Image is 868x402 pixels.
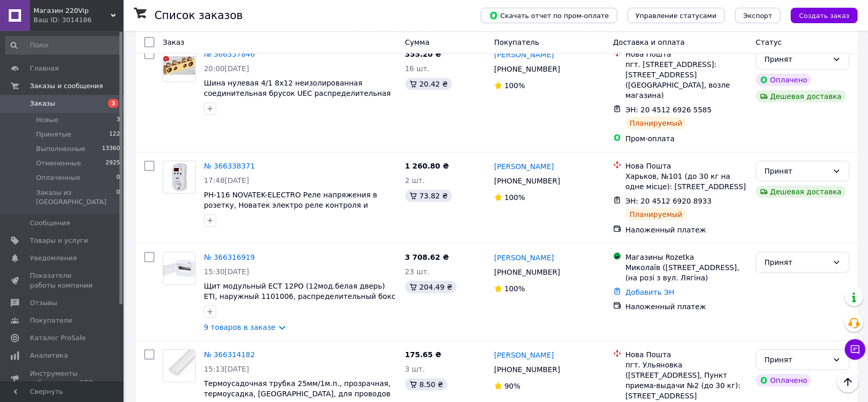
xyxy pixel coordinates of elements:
[489,11,609,20] span: Скачать отчет по пром-оплате
[204,282,395,300] a: Щит модульный ECT 12PO (12мод.белая дверь) ETI, наружный 1101006, распределительный бокс
[492,362,562,377] div: [PHONE_NUMBER]
[163,38,184,46] span: Заказ
[36,159,81,168] span: Отмененные
[30,99,55,108] span: Заказы
[405,78,452,90] div: 20.42 ₴
[163,252,196,285] a: Фото товару
[109,130,120,139] span: 122
[626,161,748,171] div: Нова Пошта
[106,159,120,168] span: 2925
[30,81,103,91] span: Заказы и сообщения
[780,11,858,19] a: Создать заказ
[494,350,554,360] a: [PERSON_NAME]
[626,225,748,235] div: Наложенный платеж
[756,38,782,46] span: Статус
[791,8,858,23] button: Создать заказ
[626,301,748,312] div: Наложенный платеж
[405,64,430,73] span: 16 шт.
[735,8,780,23] button: Экспорт
[169,161,189,193] img: Фото товару
[636,12,717,20] span: Управление статусами
[204,350,255,359] a: № 366314182
[154,9,243,22] h1: Список заказов
[626,252,748,262] div: Магазины Rozetka
[405,281,457,293] div: 204.49 ₴
[30,219,70,228] span: Сообщения
[492,174,562,188] div: [PHONE_NUMBER]
[765,354,828,365] div: Принят
[30,333,85,343] span: Каталог ProSale
[626,360,748,401] div: пгт. Ульяновка ([STREET_ADDRESS], Пункт приема-выдачи №2 (до 30 кг): [STREET_ADDRESS]
[756,74,811,86] div: Оплачено
[30,64,59,73] span: Главная
[102,144,120,154] span: 13360
[204,79,391,108] a: Шина нулевая 4/1 8x12 неизолированная соединительная брусок UEC распределительная электрическая д...
[33,15,124,25] div: Ваш ID: 3014186
[845,339,865,360] button: Чат с покупателем
[765,165,828,177] div: Принят
[163,49,196,82] a: Фото товару
[626,59,748,100] div: пгт. [STREET_ADDRESS]: [STREET_ADDRESS] ([GEOGRAPHIC_DATA], возле магазина)
[405,162,449,170] span: 1 260.80 ₴
[799,12,849,20] span: Создать заказ
[163,349,196,382] a: Фото товару
[30,351,68,360] span: Аналитика
[36,115,59,125] span: Новые
[30,316,72,325] span: Покупатели
[505,81,525,90] span: 100%
[405,38,430,46] span: Сумма
[405,350,442,359] span: 175.65 ₴
[494,49,554,60] a: [PERSON_NAME]
[405,176,425,185] span: 2 шт.
[626,133,748,144] div: Пром-оплата
[204,64,249,73] span: 20:00[DATE]
[405,365,425,373] span: 3 шт.
[204,50,255,58] a: № 366357846
[405,378,447,391] div: 8.50 ₴
[30,298,57,308] span: Отзывы
[756,186,846,198] div: Дешевая доставка
[204,191,377,220] a: РН-116 NOVATEK-ELECTRO Реле напряжения в розетку, Новатек электро реле контроля и защиты от перен...
[5,36,121,55] input: Поиск
[30,369,95,388] span: Инструменты вебмастера и SEO
[116,188,120,207] span: 0
[626,117,687,129] div: Планируемый
[405,50,442,58] span: 355.20 ₴
[837,371,859,393] button: Наверх
[756,374,811,387] div: Оплачено
[505,382,520,390] span: 90%
[626,171,748,192] div: Харьков, №101 (до 30 кг на одне місце): [STREET_ADDRESS]
[492,265,562,279] div: [PHONE_NUMBER]
[481,8,617,23] button: Скачать отчет по пром-оплате
[108,99,118,108] span: 3
[405,267,430,276] span: 23 шт.
[756,90,846,103] div: Дешевая доставка
[626,262,748,283] div: Миколаїв ([STREET_ADDRESS], (на розі з вул. Лягіна)
[765,257,828,268] div: Принят
[626,106,712,114] span: ЭН: 20 4512 6926 5585
[36,144,85,154] span: Выполненные
[163,350,195,382] img: Фото товару
[36,188,116,207] span: Заказы из [GEOGRAPHIC_DATA]
[626,349,748,360] div: Нова Пошта
[505,284,525,293] span: 100%
[30,271,95,290] span: Показатели работы компании
[30,254,77,263] span: Уведомления
[626,288,674,296] a: Добавить ЭН
[492,62,562,76] div: [PHONE_NUMBER]
[626,49,748,59] div: Нова Пошта
[116,115,120,125] span: 3
[743,12,772,20] span: Экспорт
[494,38,540,46] span: Покупатель
[33,6,111,15] span: Магазин 220Vip
[765,54,828,65] div: Принят
[204,162,255,170] a: № 366338371
[626,208,687,221] div: Планируемый
[494,253,554,263] a: [PERSON_NAME]
[405,253,449,261] span: 3 708.62 ₴
[163,161,196,194] a: Фото товару
[204,365,249,373] span: 15:13[DATE]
